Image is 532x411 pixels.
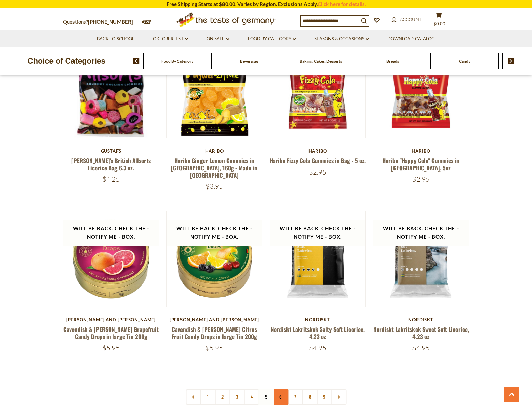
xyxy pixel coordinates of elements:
span: $5.95 [206,344,223,352]
span: $5.95 [102,344,120,352]
a: Haribo Ginger Lemon Gummies in [GEOGRAPHIC_DATA], 160g - Made in [GEOGRAPHIC_DATA] [171,156,257,179]
div: Haribo [373,148,469,154]
span: $4.95 [412,344,430,352]
img: Gustaf [63,42,159,138]
div: Nordiskt [270,317,366,322]
a: 7 [288,389,303,405]
div: Haribo [270,148,366,154]
a: Seasons & Occasions [314,35,369,43]
div: Nordiskt [373,317,469,322]
a: On Sale [207,35,229,43]
img: Haribo Ginger Lemon Gummies in Bag, 160g - Made in Germany [167,42,262,138]
p: Questions? [63,18,138,26]
a: [PERSON_NAME]'s British Allsorts Licorice Bag 6.3 oz. [71,156,151,172]
img: Cavendish & Harvey Citrus Fruit Candy Drops in large Tin 200g [167,211,262,307]
a: Haribo Fizzy Cola Gummies in Bag - 5 oz. [270,156,366,165]
span: $4.95 [309,344,326,352]
div: Gustafs [63,148,159,154]
div: [PERSON_NAME] and [PERSON_NAME] [166,317,263,322]
a: Nordiskt Lakritskok Salty Soft Licorice, 4.23 oz [271,325,365,341]
div: Haribo [166,148,263,154]
a: 8 [302,389,317,405]
img: Haribo "Happy Cola" Gummies in Bag, 5oz [373,42,469,138]
img: Nordiskt Lakritskok Salty Soft Licorice, 4.23 oz [270,211,366,307]
a: 6 [273,389,288,405]
a: Haribo "Happy Cola" Gummies in [GEOGRAPHIC_DATA], 5oz [382,156,460,172]
a: Baking, Cakes, Desserts [300,59,342,64]
a: Nordiskt Lakritskok Sweet Soft Licorice, 4.23 oz [373,325,469,341]
span: $0.00 [433,21,445,26]
img: Cavendish & Harvey Pink Grapefruit Candy Drops in large Tin 200g [63,211,159,307]
img: Nordiskt Lakritskok Sweet Soft Licorice, 4.23 oz [373,211,469,307]
a: 1 [200,389,215,405]
a: Oktoberfest [153,35,188,43]
a: Food By Category [248,35,296,43]
a: Back to School [97,35,134,43]
span: Account [400,17,422,22]
span: $3.95 [206,182,223,190]
a: Beverages [240,59,258,64]
button: $0.00 [429,12,449,29]
img: Haribo Fizzy Cola Gummies in Bag - 5 oz. [270,42,366,138]
div: [PERSON_NAME] and [PERSON_NAME] [63,317,159,322]
a: Food By Category [161,59,193,64]
a: Cavendish & [PERSON_NAME] Grapefruit Candy Drops in large Tin 200g [63,325,159,341]
img: next arrow [508,58,514,64]
img: previous arrow [133,58,140,64]
span: $2.95 [412,175,430,183]
a: 9 [317,389,332,405]
a: Download Catalog [387,35,435,43]
a: Click here for details. [318,1,366,7]
a: Cavendish & [PERSON_NAME] Citrus Fruit Candy Drops in large Tin 200g [172,325,257,341]
a: Candy [459,59,470,64]
a: 3 [229,389,244,405]
a: 4 [244,389,259,405]
a: [PHONE_NUMBER] [88,19,133,25]
span: $2.95 [309,168,326,176]
a: Breads [386,59,399,64]
span: $4.25 [102,175,120,183]
a: Account [391,16,422,23]
a: 2 [215,389,230,405]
